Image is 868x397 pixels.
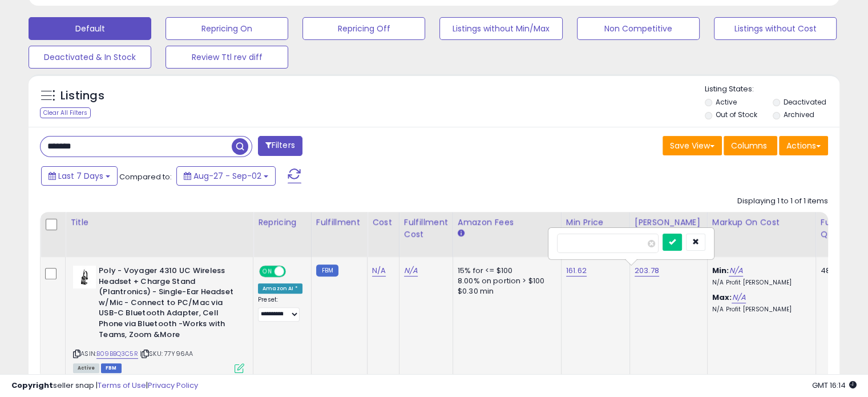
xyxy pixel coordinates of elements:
span: Last 7 Days [58,170,103,182]
div: 8.00% on portion > $100 [458,276,552,286]
button: Save View [663,136,722,155]
span: All listings currently available for purchase on Amazon [73,363,99,373]
h5: Listings [60,88,104,104]
label: Out of Stock [716,110,757,119]
img: 31iClzHmVNL._SL40_.jpg [73,266,96,288]
button: Repricing Off [302,17,425,40]
div: Repricing [258,216,306,228]
button: Repricing On [165,17,288,40]
div: [PERSON_NAME] [635,216,703,228]
p: N/A Profit [PERSON_NAME] [712,279,807,287]
b: Poly - Voyager 4310 UC Wireless Headset + Charge Stand (Plantronics) - Single-Ear Headset w/Mic -... [99,266,237,343]
b: Min: [712,265,729,276]
button: Listings without Cost [714,17,837,40]
div: Preset: [258,296,302,322]
b: Max: [712,292,732,303]
span: Aug-27 - Sep-02 [193,170,261,182]
th: The percentage added to the cost of goods (COGS) that forms the calculator for Min & Max prices. [707,212,815,257]
button: Listings without Min/Max [439,17,562,40]
div: Title [70,216,248,228]
button: Filters [258,136,302,156]
a: N/A [372,265,386,276]
span: FBM [101,363,122,373]
div: 48 [821,266,856,276]
button: Aug-27 - Sep-02 [176,166,276,186]
div: seller snap | | [11,380,198,391]
div: Fulfillment Cost [404,216,448,240]
div: Amazon AI * [258,283,302,294]
small: FBM [316,264,338,276]
span: 2025-09-10 16:14 GMT [812,380,857,391]
a: N/A [732,292,745,303]
div: Min Price [566,216,625,228]
a: N/A [729,265,742,276]
label: Archived [783,110,814,119]
small: Amazon Fees. [458,228,465,239]
label: Deactivated [783,97,826,107]
div: Amazon Fees [458,216,556,228]
button: Deactivated & In Stock [29,46,151,69]
div: 15% for <= $100 [458,266,552,276]
button: Actions [779,136,828,155]
div: $0.30 min [458,286,552,296]
strong: Copyright [11,380,53,391]
button: Review Ttl rev diff [165,46,288,69]
a: Terms of Use [98,380,146,391]
div: Displaying 1 to 1 of 1 items [737,196,828,207]
p: Listing States: [705,84,839,95]
div: Cost [372,216,394,228]
button: Non Competitive [577,17,700,40]
button: Columns [724,136,777,155]
button: Default [29,17,151,40]
a: 161.62 [566,265,587,276]
a: Privacy Policy [148,380,198,391]
span: | SKU: 77Y96AA [140,349,193,358]
a: 203.78 [635,265,659,276]
span: OFF [284,267,302,276]
span: Columns [731,140,767,151]
div: Fulfillment [316,216,362,228]
div: Markup on Cost [712,216,811,228]
a: N/A [404,265,418,276]
span: ON [260,267,274,276]
span: Compared to: [119,171,172,182]
button: Last 7 Days [41,166,118,186]
div: Clear All Filters [40,107,91,118]
label: Active [716,97,737,107]
a: B09BBQ3C5R [96,349,138,359]
p: N/A Profit [PERSON_NAME] [712,306,807,314]
div: Fulfillable Quantity [821,216,860,240]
